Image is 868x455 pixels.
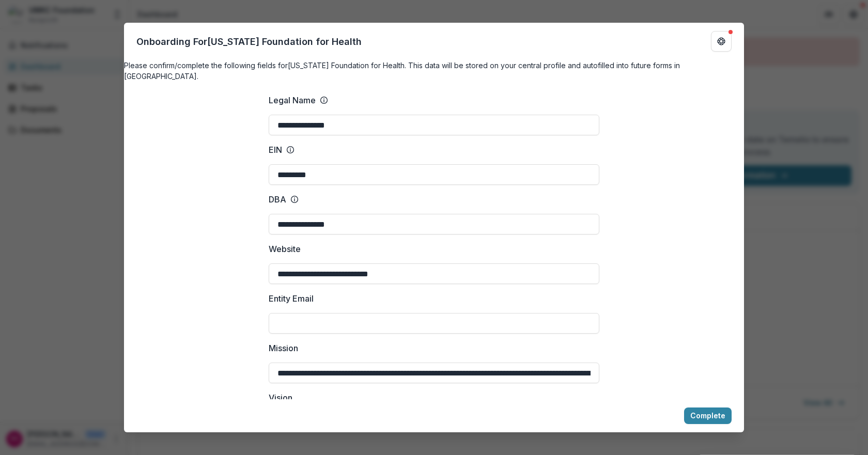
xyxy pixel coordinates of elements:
[124,60,744,82] h4: Please confirm/complete the following fields for [US_STATE] Foundation for Health . This data wil...
[711,31,732,52] button: Get Help
[269,391,292,404] p: Vision
[269,342,298,354] p: Mission
[136,35,362,49] p: Onboarding For [US_STATE] Foundation for Health
[269,144,282,156] p: EIN
[269,193,286,206] p: DBA
[684,407,732,424] button: Complete
[269,292,314,305] p: Entity Email
[269,243,301,255] p: Website
[269,94,316,106] p: Legal Name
